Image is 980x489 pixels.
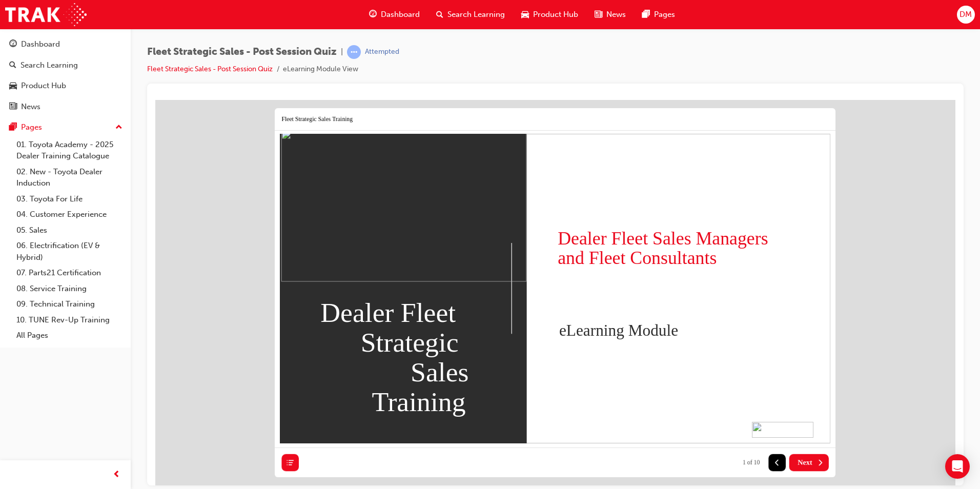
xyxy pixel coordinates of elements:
span: Dealer Fleet [165,193,300,232]
span: pages-icon [642,8,650,21]
span: Strategic [206,223,303,262]
li: eLearning Module View [283,64,358,75]
a: 04. Customer Experience [12,207,127,222]
div: Dashboard [21,38,60,50]
a: 07. Parts21 Certification [12,265,127,281]
div: Product Hub [21,80,66,92]
a: Product Hub [4,76,127,95]
button: Pages [4,118,127,137]
button: DM [957,6,975,24]
span: news-icon [595,8,602,21]
a: 03. Toyota For Life [12,191,127,207]
a: Dashboard [4,35,127,54]
span: Search Learning [447,9,505,21]
span: guage-icon [369,8,377,21]
a: 08. Service Training [12,281,127,297]
a: pages-iconPages [634,4,683,25]
a: News [4,97,127,116]
div: Fleet Strategic Sales Training [126,15,197,24]
a: 02. New - Toyota Dealer Induction [12,164,127,191]
span: News [606,9,626,21]
a: 10. TUNE Rev-Up Training [12,312,127,328]
span: Dashboard [381,9,420,21]
span: car-icon [9,81,17,91]
span: guage-icon [9,40,17,49]
span: Next [642,358,657,367]
a: news-iconNews [586,4,634,25]
div: News [21,101,40,113]
div: 1 of 10 [587,359,604,366]
span: car-icon [521,8,529,21]
a: search-iconSearch Learning [428,4,513,25]
a: 01. Toyota Academy - 2025 Dealer Training Catalogue [12,137,127,164]
a: 05. Sales [12,222,127,238]
a: 09. Technical Training [12,296,127,312]
span: Sales [255,253,313,292]
img: Trak [5,3,87,26]
a: 06. Electrification (EV & Hybrid) [12,238,127,265]
span: DM [959,9,972,21]
a: All Pages [12,328,127,343]
span: | [341,46,343,58]
span: Dealer Fleet Sales Managers [402,125,612,151]
span: Fleet Strategic Sales - Post Session Quiz [147,46,337,58]
span: and Fleet Consultants [402,145,561,171]
a: Search Learning [4,56,127,75]
span: news-icon [9,103,17,112]
span: pages-icon [9,123,17,132]
a: guage-iconDashboard [361,4,428,25]
div: Search Learning [21,59,78,71]
span: search-icon [436,8,443,21]
span: search-icon [9,61,16,70]
span: up-icon [115,121,122,134]
span: learningRecordVerb_ATTEMPT-icon [347,45,361,59]
span: prev-icon [113,468,120,481]
a: Fleet Strategic Sales - Post Session Quiz [147,65,273,73]
span: Product Hub [533,9,578,21]
span: Training [217,282,311,321]
a: car-iconProduct Hub [513,4,586,25]
div: Open Intercom Messenger [945,454,970,479]
div: Attempted [365,47,399,57]
span: eLearning Module [404,219,523,242]
div: Pages [21,121,42,133]
span: Pages [654,9,675,21]
button: DashboardSearch LearningProduct HubNews [4,33,127,118]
